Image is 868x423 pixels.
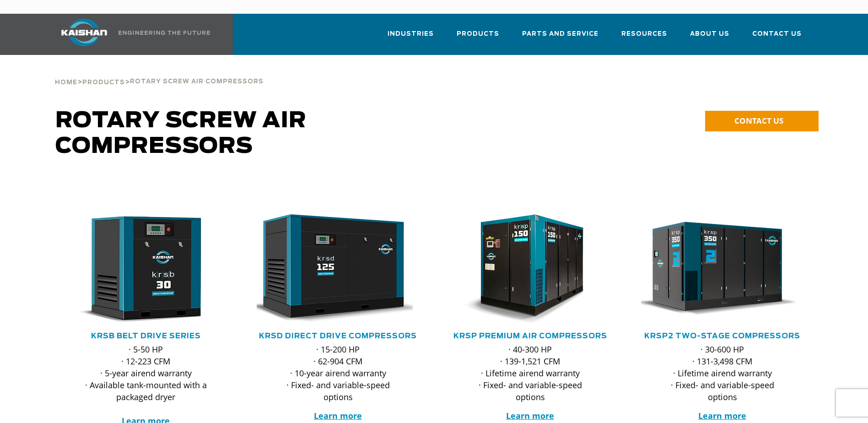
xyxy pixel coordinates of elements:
[275,343,401,403] p: · 15-200 HP · 62-904 CFM · 10-year airend warranty · Fixed- and variable-speed options
[690,22,729,53] a: About Us
[698,410,746,421] a: Learn more
[621,29,667,39] span: Resources
[449,214,612,324] div: krsp150
[621,22,667,53] a: Resources
[634,214,797,324] img: krsp350
[55,55,264,90] div: > >
[388,29,434,39] span: Industries
[250,214,413,324] img: krsd125
[50,19,119,46] img: kaishan logo
[259,332,417,340] a: KRSD Direct Drive Compressors
[65,214,227,324] div: krsb30
[659,343,786,403] p: · 30-600 HP · 131-3,498 CFM · Lifetime airend warranty · Fixed- and variable-speed options
[705,111,819,131] a: CONTACT US
[257,214,420,324] div: krsd125
[457,22,499,53] a: Products
[506,410,554,421] a: Learn more
[467,343,593,403] p: · 40-300 HP · 139-1,521 CFM · Lifetime airend warranty · Fixed- and variable-speed options
[91,332,201,340] a: KRSB Belt Drive Series
[388,22,434,53] a: Industries
[55,110,307,157] span: Rotary Screw Air Compressors
[690,29,729,39] span: About Us
[82,78,125,86] a: Products
[453,332,607,340] a: KRSP Premium Air Compressors
[641,214,804,324] div: krsp350
[119,31,210,35] img: Engineering the future
[752,22,802,53] a: Contact Us
[752,29,802,39] span: Contact Us
[442,214,605,324] img: krsp150
[55,78,77,86] a: Home
[50,14,212,55] a: Kaishan USA
[522,22,598,53] a: Parts and Service
[457,29,499,39] span: Products
[734,115,783,126] span: CONTACT US
[58,214,221,324] img: krsb30
[130,79,264,85] span: Rotary Screw Air Compressors
[82,80,125,86] span: Products
[644,332,800,340] a: KRSP2 Two-Stage Compressors
[55,80,77,86] span: Home
[522,29,598,39] span: Parts and Service
[314,410,362,421] a: Learn more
